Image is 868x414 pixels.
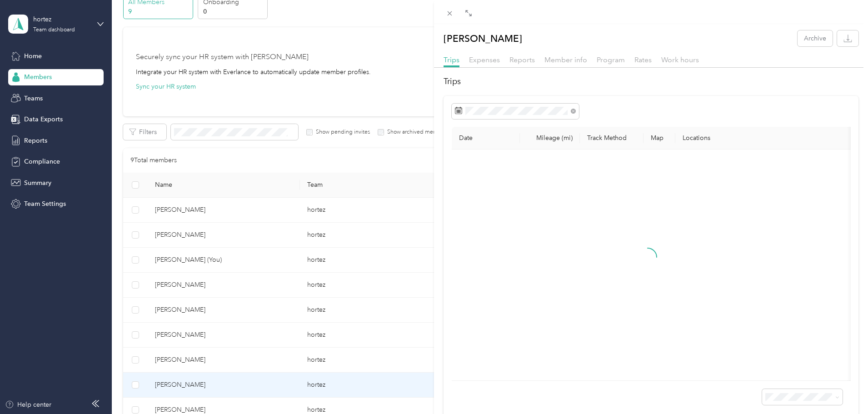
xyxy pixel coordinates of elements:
[580,127,644,150] th: Track Method
[444,30,522,46] p: [PERSON_NAME]
[444,55,459,64] span: Trips
[509,55,535,64] span: Reports
[661,55,699,64] span: Work hours
[817,363,868,414] iframe: Everlance-gr Chat Button Frame
[634,55,652,64] span: Rates
[452,127,520,150] th: Date
[798,30,833,46] button: Archive
[520,127,580,150] th: Mileage (mi)
[644,127,675,150] th: Map
[544,55,587,64] span: Member info
[444,75,858,88] h2: Trips
[469,55,500,64] span: Expenses
[597,55,625,64] span: Program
